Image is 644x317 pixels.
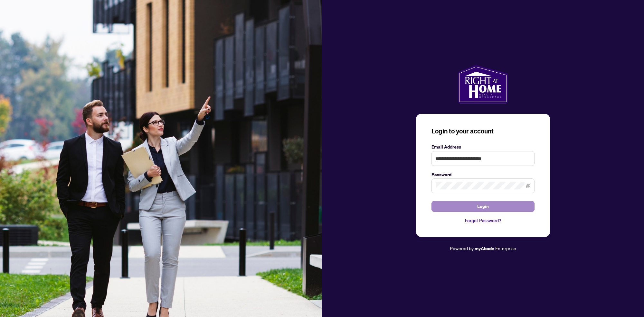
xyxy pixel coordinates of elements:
img: ma-logo [458,65,508,104]
h3: Login to your account [431,127,535,136]
button: Login [431,201,535,212]
label: Email Address [431,143,535,150]
label: Password [431,171,535,178]
span: Powered by [450,245,474,251]
a: Forgot Password? [431,217,535,224]
span: Login [477,201,489,212]
span: Enterprise [495,245,516,251]
span: eye-invisible [526,184,530,188]
a: myAbode [475,245,494,252]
